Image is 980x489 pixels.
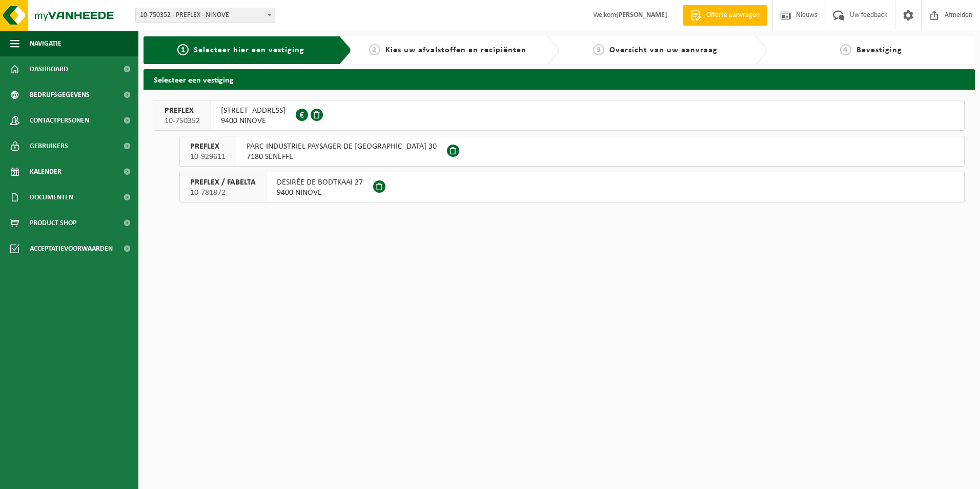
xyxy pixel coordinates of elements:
span: Bedrijfsgegevens [30,82,90,108]
span: 9400 NINOVE [277,188,363,198]
span: Bevestiging [856,46,902,54]
span: Offerte aanvragen [704,10,762,21]
a: Offerte aanvragen [683,5,767,26]
span: Navigatie [30,31,62,56]
span: 10-750352 - PREFLEX - NINOVE [135,8,275,23]
span: Gebruikers [30,133,68,159]
span: 2 [369,44,380,55]
span: Kalender [30,159,62,185]
span: 9400 NINOVE [221,116,285,126]
span: 1 [177,44,189,55]
h2: Selecteer een vestiging [144,69,975,89]
span: 10-781872 [190,188,256,198]
span: Dashboard [30,56,68,82]
button: PREFLEX / FABELTA 10-781872 DESIRÉE DE BODTKAAI 279400 NINOVE [179,172,965,202]
span: [STREET_ADDRESS] [221,106,285,116]
span: 3 [593,44,604,55]
span: PREFLEX / FABELTA [190,177,256,188]
span: Kies uw afvalstoffen en recipiënten [385,46,526,54]
button: PREFLEX 10-750352 [STREET_ADDRESS]9400 NINOVE [154,100,965,131]
strong: [PERSON_NAME] [616,11,667,19]
span: Documenten [30,185,73,210]
span: 7180 SENEFFE [247,152,437,162]
span: 10-750352 - PREFLEX - NINOVE [136,8,275,23]
span: Overzicht van uw aanvraag [609,46,718,54]
span: DESIRÉE DE BODTKAAI 27 [277,177,363,188]
span: 4 [840,44,851,55]
button: PREFLEX 10-929611 PARC INDUSTRIEL PAYSAGER DE [GEOGRAPHIC_DATA] 307180 SENEFFE [179,136,965,167]
span: PREFLEX [190,141,226,152]
span: Contactpersonen [30,108,89,133]
span: Product Shop [30,210,76,236]
span: PREFLEX [165,106,200,116]
span: 10-750352 [165,116,200,126]
span: Acceptatievoorwaarden [30,236,113,261]
span: PARC INDUSTRIEL PAYSAGER DE [GEOGRAPHIC_DATA] 30 [247,141,437,152]
span: 10-929611 [190,152,226,162]
span: Selecteer hier een vestiging [194,46,304,54]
